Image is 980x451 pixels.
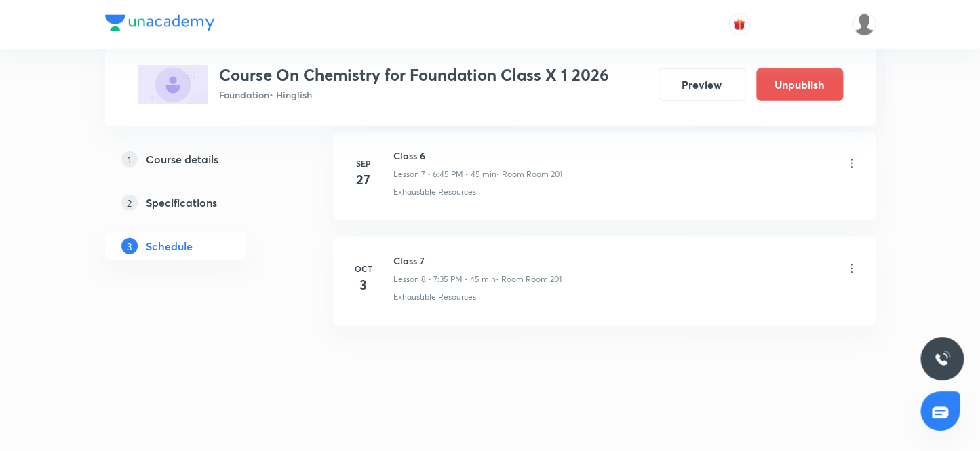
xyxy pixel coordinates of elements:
[105,15,214,31] img: Company Logo
[121,151,138,168] p: 1
[146,238,193,254] h5: Schedule
[659,68,745,101] button: Preview
[219,87,609,102] p: Foundation • Hinglish
[105,189,290,216] a: 2Specifications
[138,65,208,104] img: 1B63C69B-CFBD-4E63-9D84-E67B404975D6_plus.png
[393,254,562,268] h6: Class 7
[350,275,377,295] h4: 3
[350,157,377,170] h6: Sep
[121,238,138,254] p: 3
[393,291,476,303] p: Exhaustible Resources
[393,186,476,198] p: Exhaustible Resources
[146,195,217,211] h5: Specifications
[733,18,745,31] img: avatar
[105,15,214,35] a: Company Logo
[219,65,609,85] h3: Course On Chemistry for Foundation Class X 1 2026
[121,195,138,211] p: 2
[852,13,876,36] img: Devendra Kumar
[728,14,750,35] button: avatar
[105,146,290,173] a: 1Course details
[393,149,562,163] h6: Class 6
[350,170,377,190] h4: 27
[756,68,843,101] button: Unpublish
[393,168,496,180] p: Lesson 7 • 6:45 PM • 45 min
[496,168,562,180] p: • Room Room 201
[350,262,377,275] h6: Oct
[146,151,218,168] h5: Course details
[934,351,950,367] img: ttu
[496,273,562,286] p: • Room Room 201
[393,273,496,286] p: Lesson 8 • 7:35 PM • 45 min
